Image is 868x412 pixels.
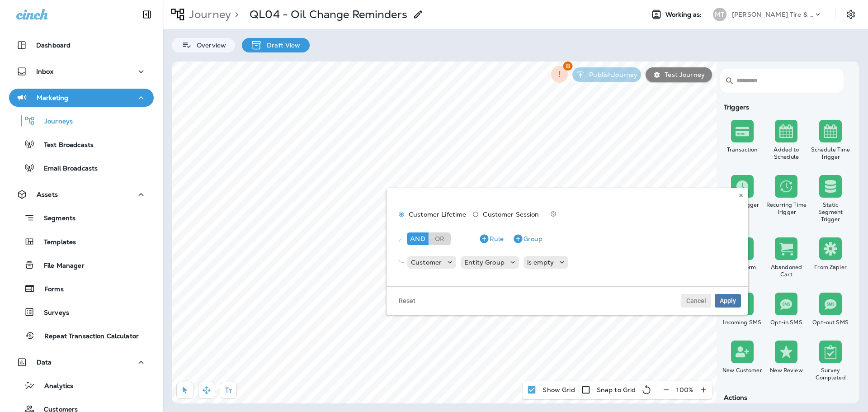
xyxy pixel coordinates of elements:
button: Assets [9,185,154,204]
p: Inbox [36,68,53,75]
span: Customer Lifetime [409,211,466,218]
button: Repeat Transaction Calculator [9,326,154,345]
div: New Customer [722,367,763,374]
p: 100 % [676,386,693,393]
button: Data [9,353,154,371]
div: Static Segment Trigger [810,201,851,223]
button: Email Broadcasts [9,158,154,177]
button: Analytics [9,376,154,395]
div: Schedule Time Trigger [810,146,851,161]
div: And [407,232,429,245]
p: Email Broadcasts [35,165,98,173]
button: Surveys [9,303,154,322]
button: Forms [9,279,154,298]
p: > [231,8,239,21]
p: Test Journey [661,71,705,78]
div: Actions [720,394,853,401]
div: Survey Completed [810,367,851,381]
div: New Review [766,367,807,374]
div: Recurring Time Trigger [766,201,807,216]
span: 8 [563,62,573,71]
p: Forms [35,285,64,294]
p: File Manager [35,262,85,270]
button: Collapse Sidebar [134,5,160,24]
button: Marketing [9,89,154,107]
div: Opt-out SMS [810,319,851,326]
span: Working as: [665,11,704,19]
p: is empty [527,259,554,266]
span: Cancel [686,298,706,304]
p: Journey [185,8,231,21]
div: Or [429,232,451,245]
button: Journeys [9,111,154,130]
p: Assets [37,191,58,198]
div: MT [713,8,726,21]
p: Entity Group [464,259,505,266]
button: File Manager [9,256,154,275]
button: Cancel [681,294,711,308]
p: Draft View [262,42,300,49]
div: From Zapier [810,264,851,271]
button: Reset [394,294,420,308]
p: Overview [192,42,226,49]
p: Text Broadcasts [35,141,94,150]
p: [PERSON_NAME] Tire & Auto [732,11,813,18]
span: Customer Session [483,211,539,218]
p: Customer [411,259,442,266]
p: Segments [35,214,75,223]
div: Transaction [722,146,763,153]
button: Dashboard [9,36,154,54]
button: Inbox [9,62,154,81]
span: Apply [720,298,736,304]
div: Abandoned Cart [766,264,807,278]
button: Text Broadcasts [9,135,154,154]
div: Incoming SMS [722,319,763,326]
button: Settings [843,6,859,23]
button: Apply [715,294,741,308]
p: Journeys [35,118,73,126]
div: Added to Schedule [766,146,807,161]
p: Data [37,359,52,366]
p: Templates [35,238,76,247]
p: Analytics [35,382,73,391]
p: Surveys [35,309,69,317]
span: Reset [399,298,415,304]
button: Group [509,232,546,246]
div: Triggers [720,104,853,111]
p: Dashboard [36,42,71,49]
button: Templates [9,232,154,251]
button: Rule [475,232,507,246]
button: Test Journey [646,67,712,82]
div: Opt-in SMS [766,319,807,326]
p: Marketing [37,94,68,101]
p: QL04 - Oil Change Reminders [250,8,407,21]
p: Show Grid [542,386,575,393]
p: Repeat Transaction Calculator [35,332,139,341]
button: Segments [9,208,154,227]
p: Snap to Grid [597,386,636,393]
